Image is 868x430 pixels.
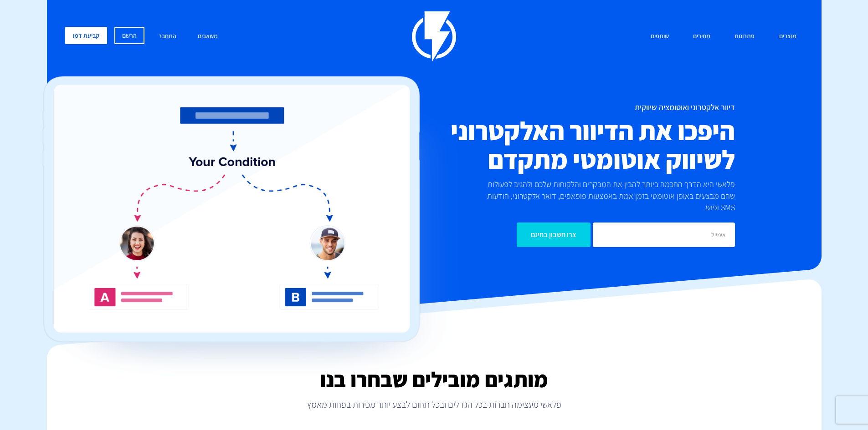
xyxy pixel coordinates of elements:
p: פלאשי מעצימה חברות בכל הגדלים ובכל תחום לבצע יותר מכירות בפחות מאמץ [47,398,822,411]
a: פתרונות [728,27,761,46]
a: הרשם [114,27,144,44]
a: משאבים [191,27,225,46]
a: מחירים [686,27,717,46]
a: התחבר [152,27,183,46]
input: אימייל [593,223,735,247]
a: שותפים [644,27,676,46]
h2: היפכו את הדיוור האלקטרוני לשיווק אוטומטי מתקדם [380,116,735,174]
h2: מותגים מובילים שבחרו בנו [47,368,822,391]
p: פלאשי היא הדרך החכמה ביותר להבין את המבקרים והלקוחות שלכם ולהגיב לפעולות שהם מבצעים באופן אוטומטי... [472,178,735,213]
h1: דיוור אלקטרוני ואוטומציה שיווקית [380,103,735,112]
a: מוצרים [772,27,803,46]
a: קביעת דמו [65,27,107,44]
input: צרו חשבון בחינם [517,223,591,247]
